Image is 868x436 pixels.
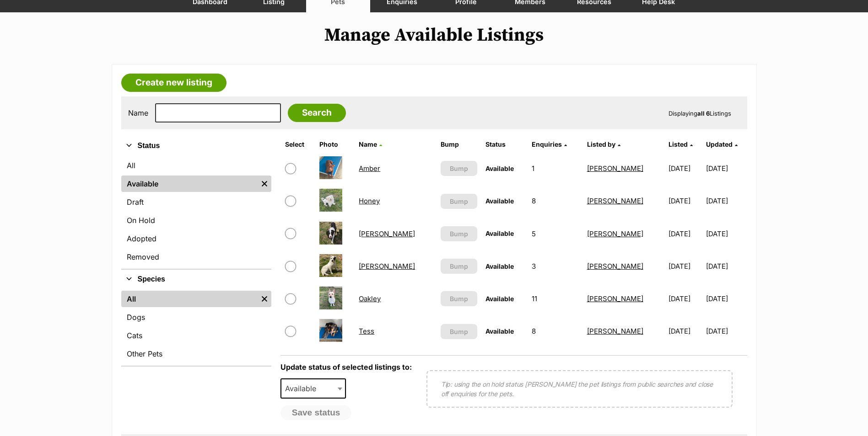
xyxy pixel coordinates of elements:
[121,212,271,229] a: On Hold
[121,175,258,192] a: Available
[359,197,380,205] a: Honey
[485,327,514,335] span: Available
[359,229,415,238] a: [PERSON_NAME]
[258,291,271,307] a: Remove filter
[528,218,582,250] td: 5
[587,164,643,173] a: [PERSON_NAME]
[665,153,705,184] td: [DATE]
[121,155,271,269] div: Status
[441,194,478,209] button: Bump
[281,382,325,395] span: Available
[441,161,478,176] button: Bump
[706,283,746,314] td: [DATE]
[359,164,380,173] a: Amber
[128,109,148,117] label: Name
[587,229,643,238] a: [PERSON_NAME]
[437,137,481,152] th: Bump
[359,294,381,303] a: Oakley
[450,197,468,206] span: Bump
[665,250,705,282] td: [DATE]
[121,194,271,210] a: Draft
[532,140,567,148] a: Enquiries
[485,295,514,303] span: Available
[450,229,468,239] span: Bump
[359,262,415,271] a: [PERSON_NAME]
[485,165,514,172] span: Available
[121,157,271,174] a: All
[485,197,514,205] span: Available
[280,405,352,420] button: Save status
[485,262,514,270] span: Available
[665,283,705,314] td: [DATE]
[587,197,643,205] a: [PERSON_NAME]
[359,140,377,148] span: Name
[665,185,705,217] td: [DATE]
[587,294,643,303] a: [PERSON_NAME]
[528,315,582,347] td: 8
[587,140,620,148] a: Listed by
[528,283,582,314] td: 11
[532,140,562,148] span: translation missing: en.admin.listings.index.attributes.enquiries
[121,74,226,92] a: Create new listing
[258,175,271,192] a: Remove filter
[528,250,582,282] td: 3
[359,327,374,335] a: Tess
[441,291,478,306] button: Bump
[587,327,643,335] a: [PERSON_NAME]
[587,140,615,148] span: Listed by
[288,104,346,122] input: Search
[482,137,527,152] th: Status
[528,153,582,184] td: 1
[121,140,271,152] button: Status
[450,327,468,336] span: Bump
[697,110,710,117] strong: all 6
[669,110,731,117] span: Displaying Listings
[665,218,705,250] td: [DATE]
[669,140,693,148] a: Listed
[706,315,746,347] td: [DATE]
[441,379,718,399] p: Tip: using the on hold status [PERSON_NAME] the pet listings from public searches and close off e...
[441,226,478,241] button: Bump
[441,259,478,274] button: Bump
[450,164,468,173] span: Bump
[528,185,582,217] td: 8
[281,137,315,152] th: Select
[485,229,514,237] span: Available
[121,230,271,247] a: Adopted
[450,261,468,271] span: Bump
[280,362,412,372] label: Update status of selected listings to:
[450,294,468,303] span: Bump
[706,250,746,282] td: [DATE]
[706,140,738,148] a: Updated
[706,153,746,184] td: [DATE]
[359,140,382,148] a: Name
[121,291,258,307] a: All
[121,273,271,285] button: Species
[665,315,705,347] td: [DATE]
[706,218,746,250] td: [DATE]
[316,137,354,152] th: Photo
[706,185,746,217] td: [DATE]
[121,289,271,366] div: Species
[669,140,688,148] span: Listed
[706,140,733,148] span: Updated
[121,249,271,265] a: Removed
[587,262,643,271] a: [PERSON_NAME]
[121,346,271,362] a: Other Pets
[121,309,271,325] a: Dogs
[441,324,478,339] button: Bump
[280,378,346,399] span: Available
[121,327,271,344] a: Cats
